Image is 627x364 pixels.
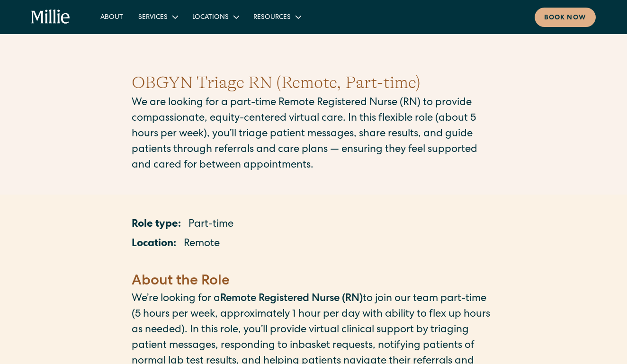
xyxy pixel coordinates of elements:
[132,96,495,174] p: We are looking for a part-time Remote Registered Nurse (RN) to provide compassionate, equity-cent...
[131,9,185,25] div: Services
[93,9,131,25] a: About
[188,217,233,233] p: Part-time
[220,294,363,304] strong: Remote Registered Nurse (RN)
[184,237,220,252] p: Remote
[132,70,495,96] h1: OBGYN Triage RN (Remote, Part-time)
[253,13,291,23] div: Resources
[132,275,230,289] strong: About the Role
[132,256,495,272] p: ‍
[185,9,246,25] div: Locations
[544,13,586,23] div: Book now
[138,13,168,23] div: Services
[31,9,70,25] a: home
[535,8,596,27] a: Book now
[132,237,176,252] p: Location:
[246,9,308,25] div: Resources
[192,13,229,23] div: Locations
[132,217,181,233] p: Role type:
